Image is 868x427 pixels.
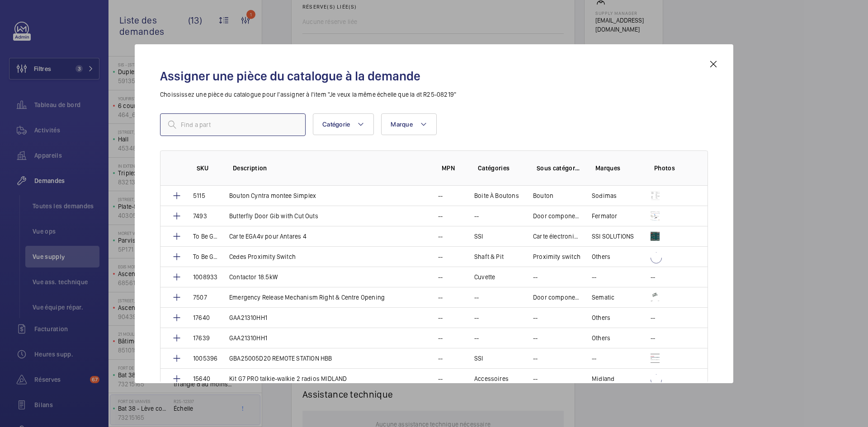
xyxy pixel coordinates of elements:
[651,354,660,363] img: tAslpmMaGVarH-ItsnIgCEYEQz4qM11pPSp5BVkrO3V6mnZg.png
[233,164,427,173] p: Description
[474,211,479,221] p: --
[533,232,581,241] p: Carte électronique
[533,211,581,221] p: Door components
[474,191,519,200] p: Boite À Boutons
[474,333,479,343] p: --
[474,374,509,383] p: Accessoires
[313,113,374,135] button: Catégorie
[474,293,479,302] p: --
[651,293,660,302] img: iDiDZI9L968JTgxBhqAA3GXtu6eyozIi-QdPokduLd3zVz3_.jpeg
[592,293,614,302] p: Sematic
[442,164,463,173] p: MPN
[438,374,443,383] p: --
[651,272,655,282] p: --
[533,374,538,383] p: --
[592,374,614,383] p: Midland
[197,164,218,173] p: SKU
[438,313,443,322] p: --
[592,354,596,363] p: --
[478,164,522,173] p: Catégories
[229,191,316,200] p: Bouton Cyntra montee Simplex
[651,313,655,322] p: --
[438,354,443,363] p: --
[160,90,708,99] p: Choississez une pièce du catalogue pour l'assigner à l'item "Je veux la même échelle que la dt R2...
[533,333,538,343] p: --
[160,68,708,84] h2: Assigner une pièce du catalogue à la demande
[193,354,217,363] p: 1005396
[438,252,443,261] p: --
[438,293,443,302] p: --
[438,272,443,282] p: --
[229,293,385,302] p: Emergency Release Mechanism Right & Centre Opening
[533,272,538,282] p: --
[654,164,689,173] p: Photos
[651,211,660,221] img: 5O8BYpR-rheKcKMWv498QdRmVVCFLkcR-0rVq8VlFK5iaEb5.png
[592,211,617,221] p: Fermator
[193,293,207,302] p: 7507
[651,333,655,343] p: --
[438,333,443,343] p: --
[595,164,640,173] p: Marques
[474,354,483,363] p: SSI
[322,121,350,128] span: Catégorie
[438,191,443,200] p: --
[533,354,538,363] p: --
[229,313,267,322] p: GAA21310HH1
[592,252,610,261] p: Others
[533,293,581,302] p: Door components
[651,191,660,200] img: g3a49nfdYcSuQfseZNAG9Il-olRDJnLUGo71PhoUjj9uzZrS.png
[537,164,581,173] p: Sous catégories
[229,354,332,363] p: GBA25005D20 REMOTE STATION HBB
[533,191,553,200] p: Bouton
[193,252,218,261] p: To Be Generated
[193,232,218,241] p: To Be Generated
[229,232,307,241] p: Carte EGA4v pour Antares 4
[592,232,634,241] p: SSI SOLUTIONS
[193,374,210,383] p: 15640
[391,121,413,128] span: Marque
[193,211,207,221] p: 7493
[651,232,660,241] img: CJZ0Zc2bG8man2BcogYjG4QBt03muVoJM3XzIlbM4XRvMfr7.png
[592,191,617,200] p: Sodimas
[474,232,483,241] p: SSI
[592,313,610,322] p: Others
[381,113,437,135] button: Marque
[438,211,443,221] p: --
[193,333,210,343] p: 17639
[533,252,580,261] p: Proximity switch
[229,374,347,383] p: Kit G7 PRO talkie-walkie 2 radios MIDLAND
[474,272,495,282] p: Cuvette
[229,252,296,261] p: Cedes Proximity Switch
[592,333,610,343] p: Others
[474,252,504,261] p: Shaft & Pit
[229,272,278,282] p: Contactor 18.5kW
[193,191,205,200] p: 5115
[533,313,538,322] p: --
[193,272,217,282] p: 1008933
[193,313,210,322] p: 17640
[474,313,479,322] p: --
[160,113,306,136] input: Find a part
[438,232,443,241] p: --
[229,211,318,221] p: Butterfly Door Gib with Cut Outs
[592,272,596,282] p: --
[229,333,267,343] p: GAA21310HH1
